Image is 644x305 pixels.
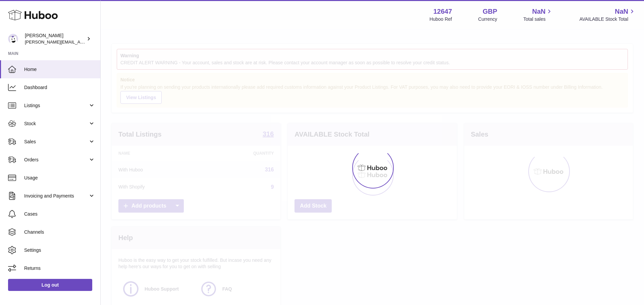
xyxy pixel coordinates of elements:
[24,157,88,163] span: Orders
[24,139,88,145] span: Sales
[24,265,95,272] span: Returns
[615,7,628,16] span: NaN
[24,66,95,73] span: Home
[579,16,636,22] span: AVAILABLE Stock Total
[24,102,88,109] span: Listings
[25,32,85,45] div: [PERSON_NAME]
[24,247,95,253] span: Settings
[24,229,95,235] span: Channels
[579,7,636,22] a: NaN AVAILABLE Stock Total
[478,16,497,22] div: Currency
[430,16,452,22] div: Huboo Ref
[24,84,95,91] span: Dashboard
[532,7,545,16] span: NaN
[25,39,170,45] span: [PERSON_NAME][EMAIL_ADDRESS][PERSON_NAME][DOMAIN_NAME]
[523,16,553,22] span: Total sales
[24,175,95,181] span: Usage
[24,121,88,127] span: Stock
[8,279,92,291] a: Log out
[24,211,95,217] span: Cases
[24,193,88,199] span: Invoicing and Payments
[8,34,18,44] img: peter@pinter.co.uk
[523,7,553,22] a: NaN Total sales
[433,7,452,16] strong: 12647
[483,7,497,16] strong: GBP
